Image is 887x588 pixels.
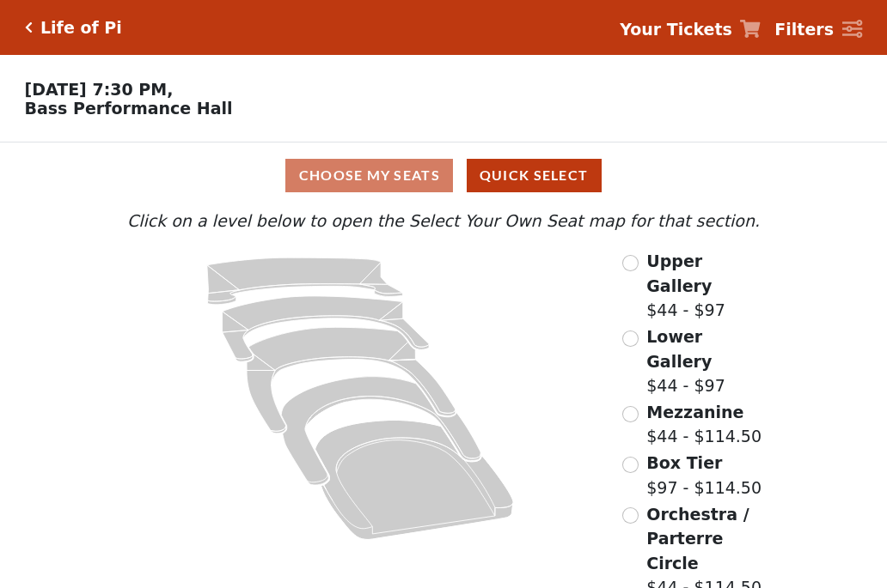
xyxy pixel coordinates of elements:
[646,324,764,398] label: $44 - $97
[223,296,430,361] path: Lower Gallery - Seats Available: 53
[467,159,602,192] button: Quick Select
[646,453,722,472] span: Box Tier
[774,20,834,39] strong: Filters
[646,249,764,323] label: $44 - $97
[646,252,712,295] span: Upper Gallery
[620,20,732,39] strong: Your Tickets
[123,209,764,233] p: Click on a level below to open the Select Your Own Seat map for that section.
[207,258,403,305] path: Upper Gallery - Seats Available: 311
[646,451,762,500] label: $97 - $114.50
[620,17,761,42] a: Your Tickets
[315,421,514,540] path: Orchestra / Parterre Circle - Seats Available: 12
[646,403,743,421] span: Mezzanine
[646,400,762,449] label: $44 - $114.50
[774,17,862,42] a: Filters
[25,21,33,33] a: Click here to go back to filters
[646,505,749,573] span: Orchestra / Parterre Circle
[646,327,712,371] span: Lower Gallery
[40,18,122,38] h5: Life of Pi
